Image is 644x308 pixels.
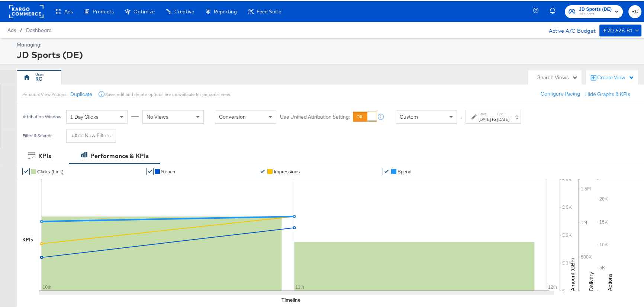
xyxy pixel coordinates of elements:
div: RC [35,74,42,81]
div: [DATE] [479,115,491,121]
div: £20,626.81 [603,25,632,34]
span: Creative [174,7,194,13]
span: Ads [64,7,73,13]
a: ✔ [22,167,30,174]
span: Feed Suite [257,7,281,13]
div: Active A/C Budget [541,23,596,35]
div: JD Sports (DE) [17,47,640,60]
span: RC [631,6,638,15]
div: Performance & KPIs [90,151,149,159]
a: ✔ [259,167,266,174]
span: JD Sports (DE) [579,4,612,12]
span: Optimize [133,7,155,13]
button: Configure Pacing [535,86,585,100]
text: Amount (GBP) [569,257,576,290]
span: Ads [7,26,16,32]
button: Duplicate [70,90,92,97]
div: KPIs [38,151,51,159]
div: [DATE] [497,115,509,121]
span: Clicks (Link) [37,168,64,173]
label: Start: [479,110,491,115]
div: Timeline [281,295,300,302]
span: / [16,26,26,32]
span: ↑ [458,116,465,118]
button: Hide Graphs & KPIs [585,90,630,97]
div: Filter & Search: [22,132,52,137]
span: 1 Day Clicks [70,112,99,119]
a: Dashboard [26,26,52,32]
span: Spend [397,168,412,173]
div: Create View [597,73,634,80]
div: Search Views [537,73,578,80]
div: Managing: [17,40,640,47]
label: Use Unified Attribution Setting: [280,112,350,119]
span: Reach [161,168,175,173]
span: No Views [146,112,168,119]
div: Attribution Window: [22,113,62,118]
div: Personal View Actions: [22,90,67,96]
button: £20,626.81 [599,23,641,35]
span: Custom [400,112,418,119]
span: Impressions [274,168,300,173]
a: ✔ [383,167,390,174]
div: KPIs [22,235,33,242]
strong: + [71,131,74,138]
span: Conversion [219,112,246,119]
strong: to [491,115,497,121]
button: RC [628,4,641,17]
button: +Add New Filters [66,128,116,141]
button: JD Sports (DE)JD Sports [565,4,623,17]
text: Delivery [588,271,595,290]
a: ✔ [146,167,154,174]
span: Reporting [214,7,237,13]
label: End: [497,110,509,115]
text: Actions [606,272,613,290]
span: JD Sports [579,10,612,16]
div: Save, edit and delete options are unavailable for personal view. [105,90,231,96]
span: Products [93,7,114,13]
